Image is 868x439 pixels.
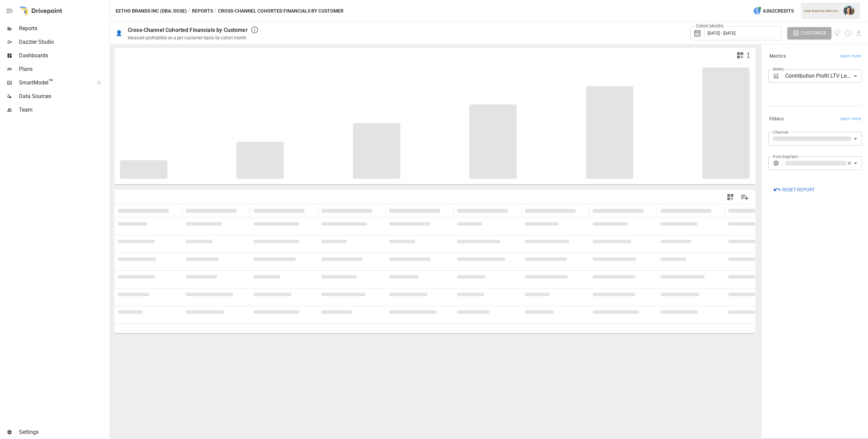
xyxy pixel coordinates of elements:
[116,7,187,15] button: Eetho Brands Inc (DBA: Dose)
[844,29,852,37] button: Schedule report
[782,186,815,194] span: Reset Report
[576,206,586,215] button: Sort
[694,23,726,29] label: Cohort Months
[840,53,861,60] span: Learn more
[712,206,722,215] button: Sort
[305,206,315,215] button: Sort
[170,206,179,215] button: Sort
[441,206,450,215] button: Sort
[19,65,108,73] span: Plans
[373,206,382,215] button: Sort
[509,206,518,215] button: Sort
[48,78,53,86] span: ™
[769,53,786,60] h6: Metrics
[19,24,108,33] span: Reports
[19,52,108,60] span: Dashboards
[834,27,842,39] button: View documentation
[785,69,862,83] div: Contribution Profit LTV Less Blended CAC
[19,92,108,100] span: Data Sources
[19,428,108,436] span: Settings
[773,154,798,159] label: First Segment
[116,30,122,36] div: 👤
[19,106,108,114] span: Team
[855,29,863,37] button: Download report
[188,7,191,15] div: /
[237,206,247,215] button: Sort
[192,7,213,15] button: Reports
[773,129,788,135] label: Channel
[750,5,796,17] button: 4,062Credits
[19,38,108,46] span: Dazzler Studio
[214,7,217,15] div: /
[737,190,752,205] button: Manage Columns
[773,66,784,72] label: Metric
[787,27,831,39] button: Customize
[708,31,735,36] span: [DATE] - [DATE]
[128,27,248,33] div: Cross-Channel Cohorted Financials by Customer
[840,116,861,122] span: Learn more
[801,29,827,37] span: Customize
[769,115,784,123] h6: Filters
[763,7,794,15] span: 4,062 Credits
[19,79,90,87] span: SmartModel
[768,184,820,196] button: Reset Report
[128,35,247,40] div: Measure profitability on a per-customer basis by cohort month.
[804,9,840,13] div: Eetho Brands Inc (DBA: Dose)
[644,206,654,215] button: Sort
